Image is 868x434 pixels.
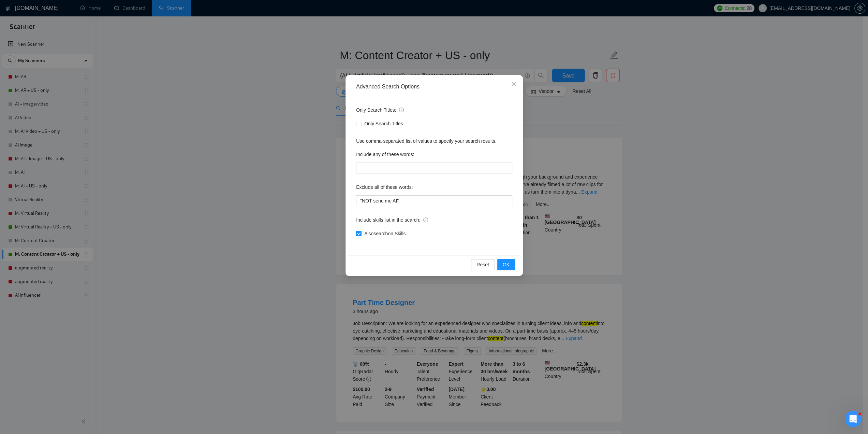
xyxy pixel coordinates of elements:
[845,411,861,427] iframe: Intercom live chat
[504,75,523,94] button: Close
[511,81,516,87] span: close
[362,230,408,237] span: Also search on Skills
[356,137,512,145] div: Use comma-separated list of values to specify your search results.
[502,261,509,268] span: OK
[399,108,404,112] span: info-circle
[356,106,404,114] span: Only Search Titles:
[471,259,495,270] button: Reset
[356,83,512,90] div: Advanced Search Options
[356,149,414,160] label: Include any of these words:
[497,259,515,270] button: OK
[356,182,413,193] label: Exclude all of these words:
[356,216,428,224] span: Include skills list in the search:
[423,218,428,222] span: info-circle
[362,120,406,127] span: Only Search Titles
[476,261,489,268] span: Reset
